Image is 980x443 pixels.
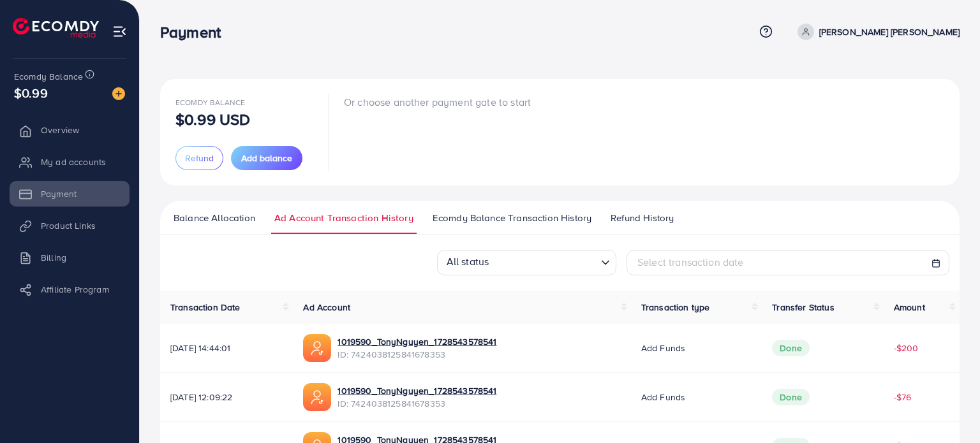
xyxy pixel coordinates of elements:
img: logo [13,18,99,38]
span: Select transaction date [637,255,744,269]
span: [DATE] 12:09:22 [170,391,283,403]
span: Done [772,389,810,405]
span: Balance Allocation [174,211,255,225]
span: [DATE] 14:44:01 [170,342,283,354]
p: Or choose another payment gate to start [344,94,531,110]
span: $0.99 [14,84,48,102]
p: [PERSON_NAME] [PERSON_NAME] [819,24,960,40]
img: image [112,87,125,100]
input: Search for option [493,252,596,272]
a: 1019590_TonyNguyen_1728543578541 [338,335,496,348]
span: Ecomdy Balance [175,97,245,108]
span: Ecomdy Balance [14,70,83,83]
span: -$200 [894,342,919,354]
span: Ad Account Transaction History [274,211,413,225]
p: $0.99 USD [175,112,250,127]
button: Refund [175,146,223,170]
span: Ecomdy Balance Transaction History [433,211,591,225]
span: All status [444,251,492,272]
span: Done [772,340,810,356]
a: [PERSON_NAME] [PERSON_NAME] [792,24,960,40]
span: Transfer Status [772,301,834,314]
span: Amount [894,301,925,314]
span: Refund [185,152,214,164]
span: Transaction type [641,301,710,314]
span: Add balance [241,152,292,164]
img: ic-ads-acc.e4c84228.svg [303,383,331,411]
span: Ad Account [303,301,350,314]
img: menu [112,24,127,39]
span: ID: 7424038125841678353 [338,397,496,410]
a: 1019590_TonyNguyen_1728543578541 [338,384,496,397]
span: Add funds [641,391,685,403]
span: -$76 [894,391,912,403]
div: Search for option [437,250,616,275]
span: ID: 7424038125841678353 [338,348,496,361]
span: Transaction Date [170,301,241,314]
img: ic-ads-acc.e4c84228.svg [303,334,331,362]
h3: Payment [160,23,231,41]
span: Add funds [641,342,685,354]
span: Refund History [611,211,674,225]
button: Add balance [231,146,302,170]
